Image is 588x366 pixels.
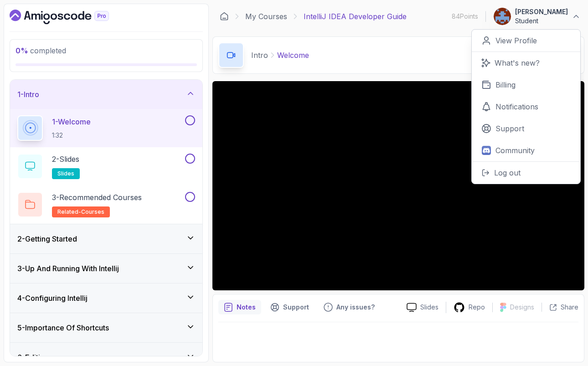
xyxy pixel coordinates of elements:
[472,52,580,74] a: What's new?
[17,192,195,217] button: 3-Recommended Coursesrelated-courses
[10,254,202,283] button: 3-Up And Running With Intellij
[52,154,79,165] p: 2 - Slides
[283,303,309,312] p: Support
[420,303,438,312] p: Slides
[336,303,375,312] p: Any issues?
[495,35,537,46] p: View Profile
[52,192,142,203] p: 3 - Recommended Courses
[218,300,261,314] button: notes button
[469,303,485,312] p: Repo
[10,313,202,342] button: 5-Importance Of Shortcuts
[515,7,568,16] p: [PERSON_NAME]
[510,303,534,312] p: Designs
[57,208,104,216] span: related-courses
[52,116,91,127] p: 1 - Welcome
[10,224,202,253] button: 2-Getting Started
[495,101,538,112] p: Notifications
[495,123,524,134] p: Support
[15,46,66,55] span: completed
[542,303,578,312] button: Share
[245,11,287,22] a: My Courses
[17,115,195,141] button: 1-Welcome1:32
[265,300,315,314] button: Support button
[10,80,202,109] button: 1-Intro
[495,79,516,90] p: Billing
[237,303,256,312] p: Notes
[494,8,511,25] img: user profile image
[472,30,580,52] a: View Profile
[17,293,88,304] h3: 4 - Configuring Intellij
[10,10,130,24] a: Dashboard
[472,161,580,184] button: Log out
[472,118,580,139] a: Support
[495,57,540,68] p: What's new?
[17,154,195,179] button: 2-Slidesslides
[220,12,229,21] a: Dashboard
[472,139,580,161] a: Community
[494,167,521,178] p: Log out
[10,284,202,313] button: 4-Configuring Intellij
[277,50,309,61] p: Welcome
[399,303,446,312] a: Slides
[17,322,109,333] h3: 5 - Importance Of Shortcuts
[472,96,580,118] a: Notifications
[251,50,268,61] p: Intro
[495,145,535,156] p: Community
[57,170,74,177] span: slides
[561,303,578,312] p: Share
[318,300,380,314] button: Feedback button
[493,7,581,26] button: user profile image[PERSON_NAME]Student
[17,263,119,274] h3: 3 - Up And Running With Intellij
[446,302,492,313] a: Repo
[515,16,568,26] p: Student
[52,131,91,140] p: 1:32
[212,81,584,290] iframe: 1 - Hi
[17,233,77,244] h3: 2 - Getting Started
[472,74,580,96] a: Billing
[17,89,39,100] h3: 1 - Intro
[304,11,407,22] p: IntelliJ IDEA Developer Guide
[15,46,28,55] span: 0 %
[452,12,478,21] p: 84 Points
[17,352,49,363] h3: 6 - Editing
